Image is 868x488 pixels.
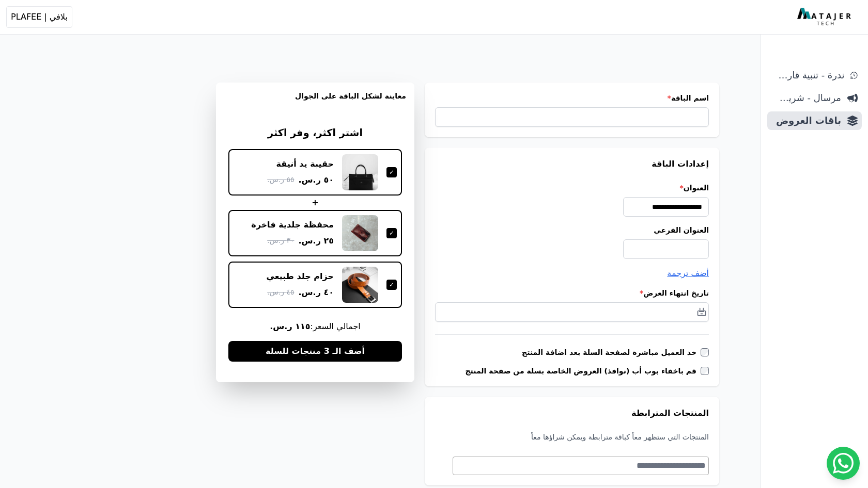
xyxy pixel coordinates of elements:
[228,197,402,209] div: +
[267,235,294,246] span: ٣٠ ر.س.
[11,11,68,23] span: بلافي | PLAFEE
[453,460,706,472] textarea: Search
[228,126,402,141] h3: اشتر اكثر، وفر اكثر
[276,158,334,170] div: حقيبة يد أنيقة
[771,113,841,128] span: باقات العروض
[298,235,334,247] span: ٢٥ ر.س.
[435,158,709,170] h3: إعدادات الباقة
[342,154,378,190] img: حقيبة يد أنيقة
[267,287,294,298] span: ٤٥ ر.س.
[667,267,709,280] button: أضف ترجمة
[342,215,378,251] img: محفظة جلدية فاخرة
[771,68,844,83] span: ندرة - تنبية قارب علي النفاذ
[435,288,709,298] label: تاريخ انتهاء العرض
[224,91,406,113] h3: معاينة لشكل الباقة على الجوال
[771,91,841,105] span: مرسال - شريط دعاية
[270,321,310,331] b: ١١٥ ر.س.
[266,345,365,357] span: أضف الـ 3 منتجات للسلة
[465,366,701,376] label: قم باخفاء بوب أب (نوافذ) العروض الخاصة بسلة من صفحة المنتج
[522,347,701,357] label: خذ العميل مباشرة لصفحة السلة بعد اضافة المنتج
[267,174,294,185] span: ٥٥ ر.س.
[298,174,334,186] span: ٥٠ ر.س.
[228,320,402,333] span: اجمالي السعر:
[797,8,854,26] img: MatajerTech Logo
[267,271,334,282] div: حزام جلد طبيعي
[435,407,709,419] h3: المنتجات المترابطة
[298,286,334,299] span: ٤٠ ر.س.
[667,268,709,278] span: أضف ترجمة
[435,432,709,442] p: المنتجات التي ستظهر معاً كباقة مترابطة ويمكن شراؤها معاً
[251,219,334,231] div: محفظة جلدية فاخرة
[435,93,709,103] label: اسم الباقة
[435,225,709,235] label: العنوان الفرعي
[435,183,709,193] label: العنوان
[6,6,72,28] button: بلافي | PLAFEE
[342,267,378,303] img: حزام جلد طبيعي
[228,341,402,362] button: أضف الـ 3 منتجات للسلة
